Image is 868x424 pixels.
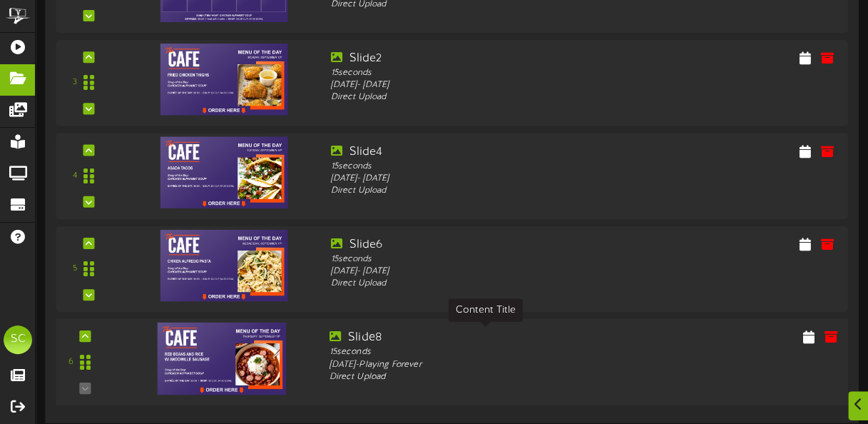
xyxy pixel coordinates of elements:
img: 968ad239-12c3-4566-9fb7-33982db60fee.jpg [160,229,287,301]
div: 15 seconds [330,345,641,358]
img: 15a723ad-729f-4f1e-862c-47e0895e0f34.jpg [160,136,287,208]
img: c70558ef-e028-459c-87ed-ba86c311db95.jpg [160,44,287,115]
div: Direct Upload [330,91,639,104]
div: 15 seconds [330,67,639,79]
div: 15 seconds [330,160,639,172]
div: Slide2 [330,51,639,67]
div: Direct Upload [330,278,639,290]
div: [DATE] - Playing Forever [330,358,641,370]
div: [DATE] - [DATE] [330,266,639,278]
div: 15 seconds [330,253,639,265]
div: Slide6 [330,236,639,253]
div: 6 [68,355,73,368]
div: SC [4,325,32,354]
div: [DATE] - [DATE] [330,79,639,91]
div: Slide8 [330,329,641,345]
div: Slide4 [330,143,639,160]
div: [DATE] - [DATE] [330,172,639,184]
img: 736f4e37-41dd-4c69-b852-b304241a51b4.jpg [158,322,286,394]
div: Direct Upload [330,370,641,383]
div: Direct Upload [330,184,639,196]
